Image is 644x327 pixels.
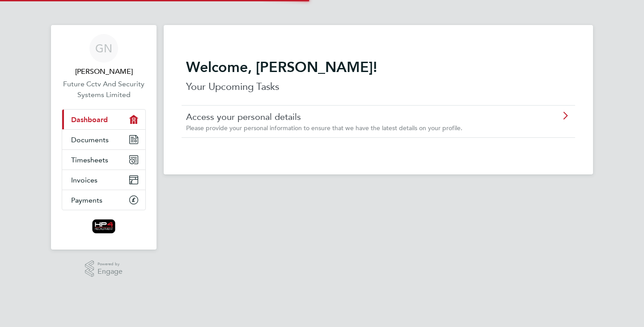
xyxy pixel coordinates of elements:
img: hp4recruitment-logo-retina.png [92,219,116,234]
a: Dashboard [62,110,145,129]
span: Gerard Norman [62,66,146,77]
span: Powered by [97,260,123,268]
a: Future Cctv And Security Systems Limited [62,79,146,100]
a: Payments [62,190,145,210]
span: Timesheets [71,156,108,164]
a: Powered byEngage [85,260,123,277]
a: Documents [62,130,145,149]
span: Dashboard [71,115,108,124]
span: Invoices [71,176,97,184]
span: Engage [97,268,123,276]
span: GN [95,42,112,54]
a: GN[PERSON_NAME] [62,34,146,77]
h2: Welcome, [PERSON_NAME]! [186,58,571,76]
a: Invoices [62,170,145,190]
nav: Main navigation [51,25,157,250]
span: Documents [71,136,109,144]
a: Access your personal details [186,111,520,123]
span: Payments [71,196,102,204]
a: Timesheets [62,150,145,170]
p: Your Upcoming Tasks [186,80,571,94]
span: Please provide your personal information to ensure that we have the latest details on your profile. [186,124,462,132]
a: Go to home page [62,219,146,234]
